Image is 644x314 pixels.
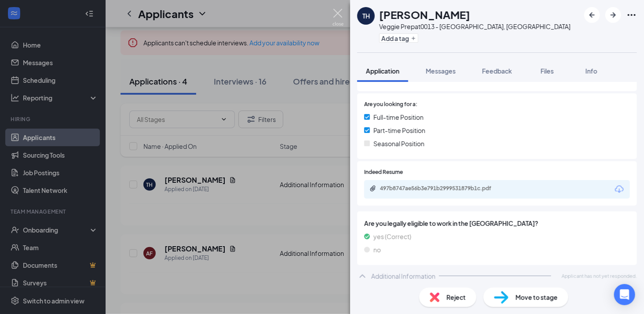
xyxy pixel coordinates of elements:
[587,10,597,20] svg: ArrowLeftNew
[373,126,425,135] span: Part-time Position
[362,11,370,20] div: TH
[366,67,399,75] span: Application
[380,185,503,192] div: 497b8747ae56b3e791b2999531879b1c.pdf
[516,292,558,302] span: Move to stage
[379,22,571,31] div: Veggie Prep at 0013 - [GEOGRAPHIC_DATA], [GEOGRAPHIC_DATA]
[541,67,554,75] span: Files
[371,272,435,281] div: Additional Information
[370,185,377,192] svg: Paperclip
[605,7,621,23] button: ArrowRight
[373,245,381,255] span: no
[626,10,637,20] svg: Ellipses
[608,10,618,20] svg: ArrowRight
[364,100,417,109] span: Are you looking for a:
[357,271,368,281] svg: ChevronUp
[426,67,456,75] span: Messages
[370,185,512,193] a: Paperclip497b8747ae56b3e791b2999531879b1c.pdf
[614,184,625,195] svg: Download
[373,112,424,122] span: Full-time Position
[379,7,470,22] h1: [PERSON_NAME]
[373,232,411,241] span: yes (Correct)
[584,7,600,23] button: ArrowLeftNew
[562,272,637,280] span: Applicant has not yet responded.
[364,218,630,228] span: Are you legally eligible to work in the [GEOGRAPHIC_DATA]?
[482,67,512,75] span: Feedback
[446,292,466,302] span: Reject
[373,139,424,148] span: Seasonal Position
[411,36,416,41] svg: Plus
[364,168,403,177] span: Indeed Resume
[585,67,597,75] span: Info
[379,33,418,43] button: PlusAdd a tag
[614,284,635,305] div: Open Intercom Messenger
